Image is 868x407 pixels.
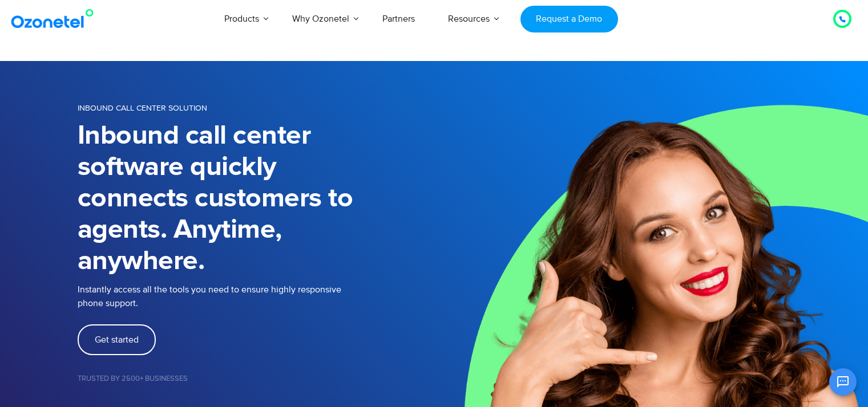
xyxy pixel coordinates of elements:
p: Instantly access all the tools you need to ensure highly responsive phone support. [78,283,434,310]
span: INBOUND CALL CENTER SOLUTION [78,103,207,113]
span: Get started [95,335,139,344]
a: Get started [78,324,156,355]
h1: Inbound call center software quickly connects customers to agents. Anytime, anywhere. [78,120,434,277]
a: Request a Demo [520,6,618,32]
button: Open chat [829,368,857,396]
h5: Trusted by 2500+ Businesses [78,375,434,382]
